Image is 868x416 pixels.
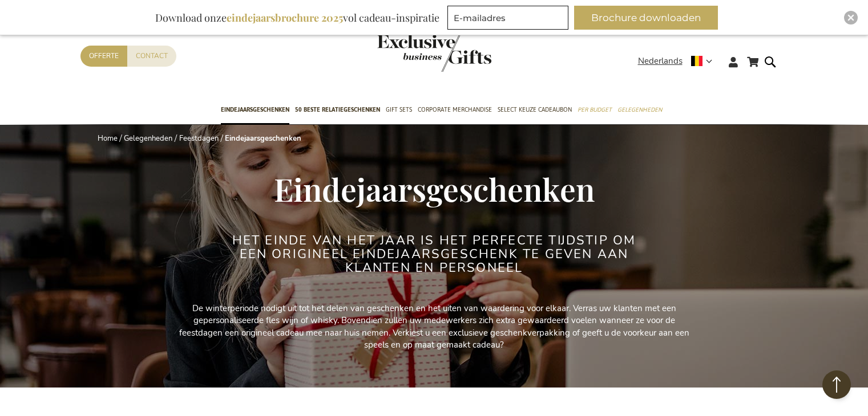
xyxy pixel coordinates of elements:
span: Gift Sets [386,104,412,116]
h2: Het einde van het jaar is het perfecte tijdstip om een origineel eindejaarsgeschenk te geven aan ... [220,234,648,275]
p: De winterperiode nodigt uit tot het delen van geschenken en het uiten van waardering voor elkaar.... [177,303,691,352]
img: Exclusive Business gifts logo [377,34,491,72]
div: Close [844,11,858,25]
a: Offerte [80,46,127,67]
b: eindejaarsbrochure 2025 [227,11,343,25]
img: Close [847,14,854,21]
form: marketing offers and promotions [447,6,572,33]
span: Corporate Merchandise [418,104,492,116]
div: Nederlands [638,55,720,68]
span: Select Keuze Cadeaubon [498,104,572,116]
span: 50 beste relatiegeschenken [295,104,380,116]
a: Home [98,133,118,144]
input: E-mailadres [447,6,568,30]
span: Per Budget [578,104,612,116]
a: Gelegenheden [124,133,172,144]
a: Feestdagen [179,133,219,144]
a: store logo [377,34,434,72]
span: Eindejaarsgeschenken [274,168,595,210]
div: Download onze vol cadeau-inspiratie [150,6,445,30]
a: Contact [127,46,176,67]
span: Eindejaarsgeschenken [221,104,289,116]
span: Nederlands [638,55,683,68]
span: Gelegenheden [617,104,662,116]
strong: Eindejaarsgeschenken [225,133,301,144]
button: Brochure downloaden [574,6,718,30]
